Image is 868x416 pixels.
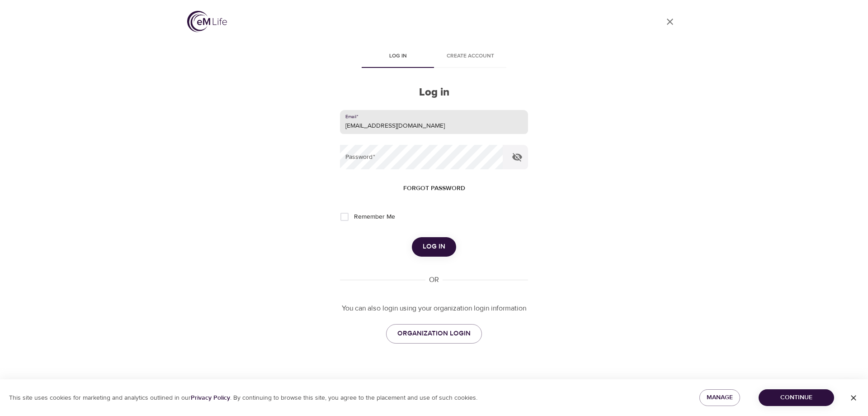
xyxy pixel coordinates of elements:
span: Create account [439,52,501,61]
span: Manage [707,392,733,403]
span: Log in [367,52,429,61]
a: Privacy Policy [191,394,230,402]
button: Manage [699,389,740,406]
img: logo [187,11,227,32]
h2: Log in [340,86,528,99]
p: You can also login using your organization login information [340,303,528,314]
span: Remember Me [354,212,395,222]
div: OR [425,275,443,285]
button: Log in [412,237,456,256]
span: Forgot password [403,183,465,194]
span: Log in [423,241,445,253]
div: disabled tabs example [340,46,528,68]
button: Forgot password [400,180,469,197]
span: ORGANIZATION LOGIN [397,328,471,339]
a: close [659,11,681,33]
button: Continue [759,389,834,406]
span: Continue [766,392,827,403]
a: ORGANIZATION LOGIN [386,324,482,343]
